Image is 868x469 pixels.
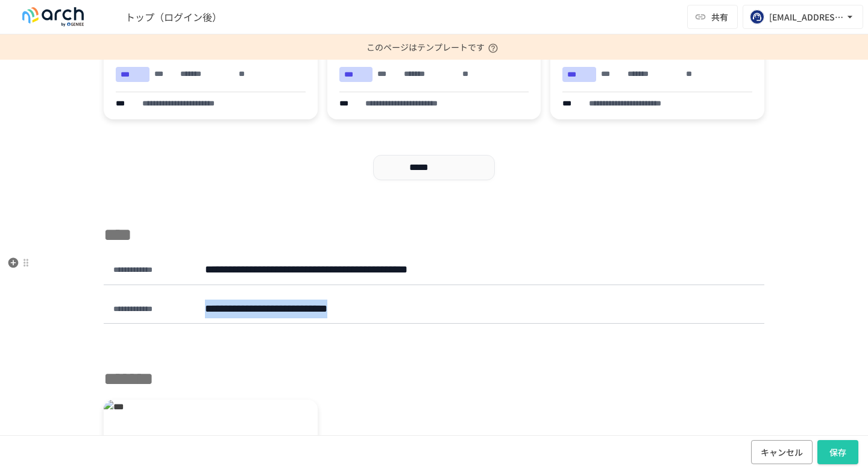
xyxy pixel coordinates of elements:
[113,263,193,276] time: 2025年9月29日月曜日
[711,10,728,24] span: 共有
[14,7,92,27] img: logo-default@2x-9cf2c760.svg
[687,5,738,29] button: 共有
[366,34,502,60] p: このページはテンプレートです
[817,440,858,465] button: 保存
[751,440,813,465] button: キャンセル
[743,5,863,29] button: [EMAIL_ADDRESS][DOMAIN_NAME]
[113,303,193,315] time: 2025年9月29日月曜日
[769,10,844,25] div: [EMAIL_ADDRESS][DOMAIN_NAME]
[125,10,222,24] span: トップ（ログイン後）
